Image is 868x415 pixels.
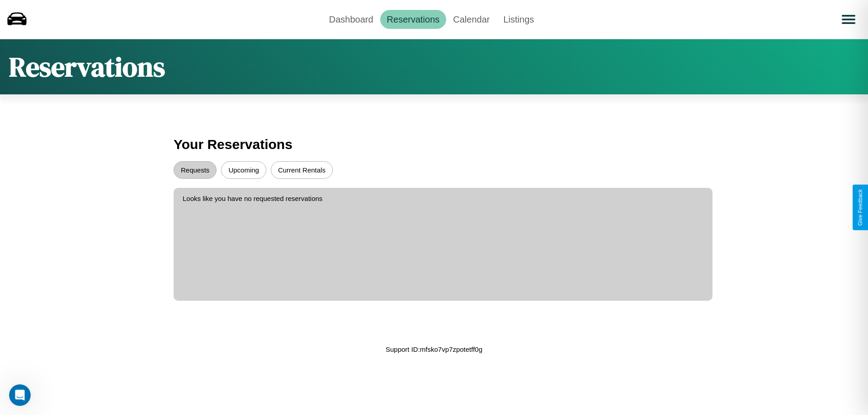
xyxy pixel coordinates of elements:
[174,132,694,157] h3: Your Reservations
[271,161,333,179] button: Current Rentals
[380,10,447,29] a: Reservations
[322,10,380,29] a: Dashboard
[446,10,496,29] a: Calendar
[386,343,482,355] p: Support ID: mfsko7vp7zpotetff0g
[9,48,165,85] h1: Reservations
[857,189,863,226] div: Give Feedback
[496,10,541,29] a: Listings
[174,161,217,179] button: Requests
[9,384,31,406] iframe: Intercom live chat
[221,161,266,179] button: Upcoming
[836,7,861,32] button: Open menu
[183,192,703,205] p: Looks like you have no requested reservations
